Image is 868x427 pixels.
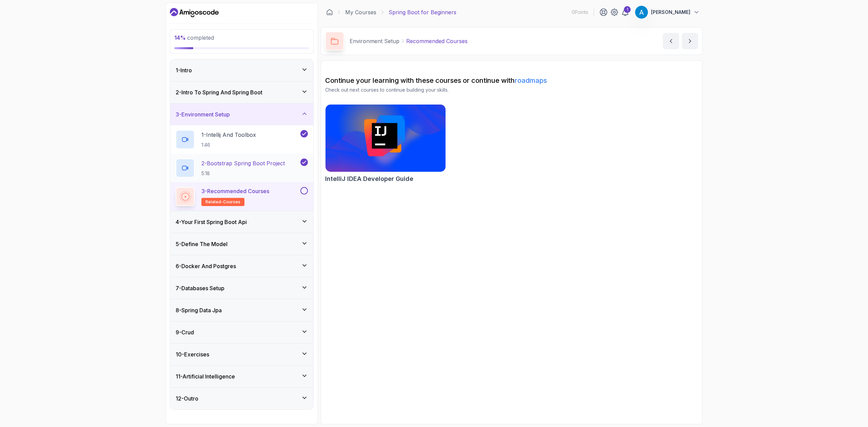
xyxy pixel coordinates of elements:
p: Spring Boot for Beginners [389,8,456,16]
h3: 7 - Databases Setup [176,284,224,292]
h3: 12 - Outro [176,394,198,403]
span: 14 % [174,34,186,41]
span: completed [174,34,214,41]
div: 1 [624,6,631,13]
button: 1-Intellij And Toolbox1:46 [176,130,308,149]
button: 7-Databases Setup [170,277,313,299]
p: 3 - Recommended Courses [201,187,269,195]
h2: IntelliJ IDEA Developer Guide [325,174,413,184]
p: 1:46 [201,142,256,148]
button: 5-Define The Model [170,233,313,255]
img: IntelliJ IDEA Developer Guide card [325,105,446,172]
h3: 8 - Spring Data Jpa [176,306,222,314]
a: Dashboard [326,9,333,16]
h3: 6 - Docker And Postgres [176,262,236,270]
h3: 3 - Environment Setup [176,110,230,118]
a: My Courses [345,8,376,16]
button: user profile image[PERSON_NAME] [635,5,700,19]
p: Environment Setup [350,37,399,45]
button: 9-Crud [170,321,313,343]
button: previous content [663,33,679,49]
button: 2-Intro To Spring And Spring Boot [170,81,313,103]
h3: 1 - Intro [176,66,192,74]
a: IntelliJ IDEA Developer Guide cardIntelliJ IDEA Developer Guide [325,104,446,184]
h3: 11 - Artificial Intelligence [176,372,235,380]
a: roadmaps [515,76,547,85]
span: related-courses [205,199,240,205]
button: 12-Outro [170,388,313,409]
button: 11-Artificial Intelligence [170,366,313,387]
p: [PERSON_NAME] [651,9,690,16]
h2: Continue your learning with these courses or continue with [325,76,698,85]
h3: 5 - Define The Model [176,240,228,248]
a: 1 [621,8,629,16]
h3: 4 - Your First Spring Boot Api [176,218,247,226]
p: 5:18 [201,170,285,177]
button: 3-Recommended Coursesrelated-courses [176,187,308,206]
p: 1 - Intellij And Toolbox [201,131,256,139]
button: 4-Your First Spring Boot Api [170,211,313,233]
button: 6-Docker And Postgres [170,255,313,277]
button: 10-Exercises [170,344,313,365]
button: 8-Spring Data Jpa [170,299,313,321]
h3: 10 - Exercises [176,350,209,358]
p: Recommended Courses [406,37,468,45]
a: Dashboard [170,7,219,18]
button: 1-Intro [170,59,313,81]
button: 2-Bootstrap Spring Boot Project5:18 [176,159,308,178]
p: 0 Points [572,9,588,16]
p: Check out next courses to continue building your skills. [325,87,698,93]
p: 2 - Bootstrap Spring Boot Project [201,159,285,167]
h3: 9 - Crud [176,328,194,336]
h3: 2 - Intro To Spring And Spring Boot [176,88,262,96]
img: user profile image [635,6,648,19]
button: next content [682,33,698,49]
button: 3-Environment Setup [170,104,313,125]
